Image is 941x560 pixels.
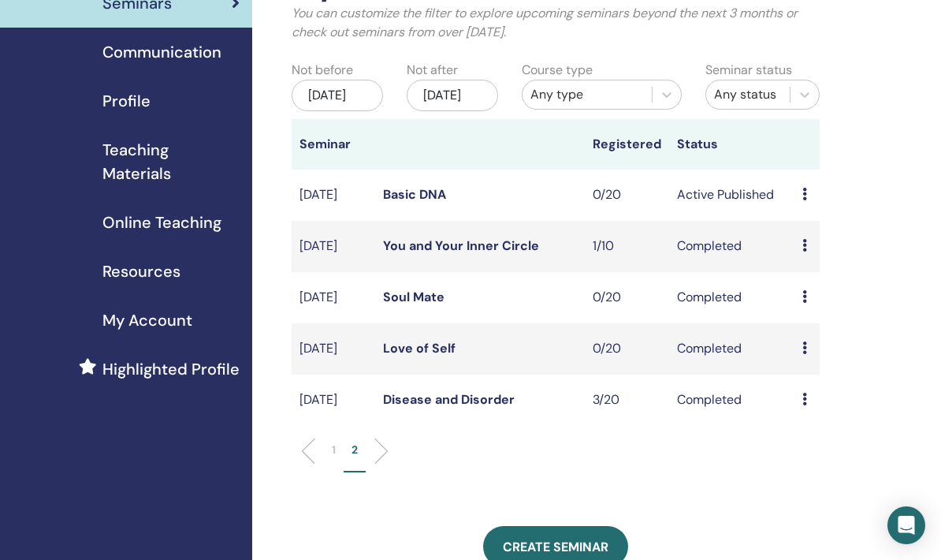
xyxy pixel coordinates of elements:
a: Soul Mate [383,289,444,305]
th: Registered [585,119,668,170]
a: You and Your Inner Circle [383,237,539,254]
td: Completed [669,323,795,375]
div: [DATE] [292,80,383,111]
span: Create seminar [503,539,608,555]
label: Not after [407,61,458,80]
th: Seminar [292,119,375,170]
div: Any status [714,85,782,104]
span: Online Teaching [102,211,221,234]
td: [DATE] [292,272,375,323]
td: 1/10 [585,221,668,272]
span: Profile [102,89,151,113]
td: Completed [669,221,795,272]
td: [DATE] [292,221,375,272]
td: Active Published [669,170,795,221]
div: Any type [530,85,644,104]
span: Highlighted Profile [102,357,240,381]
td: 0/20 [585,170,668,221]
span: Teaching Materials [102,138,240,185]
p: 2 [351,442,358,458]
td: Completed [669,375,795,426]
label: Seminar status [705,61,792,80]
p: 1 [332,442,336,458]
a: Disease and Disorder [383,391,515,408]
td: 3/20 [585,375,668,426]
div: Open Intercom Messenger [887,506,925,544]
a: Love of Self [383,340,456,357]
label: Not before [292,61,353,80]
td: 0/20 [585,323,668,375]
span: My Account [102,308,192,332]
a: Basic DNA [383,186,446,203]
td: [DATE] [292,170,375,221]
div: [DATE] [407,80,498,111]
span: Communication [102,40,221,64]
td: Completed [669,272,795,323]
label: Course type [522,61,593,80]
span: Resources [102,259,180,283]
p: You can customize the filter to explore upcoming seminars beyond the next 3 months or check out s... [292,4,820,42]
td: [DATE] [292,375,375,426]
td: [DATE] [292,323,375,375]
td: 0/20 [585,272,668,323]
th: Status [669,119,795,170]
